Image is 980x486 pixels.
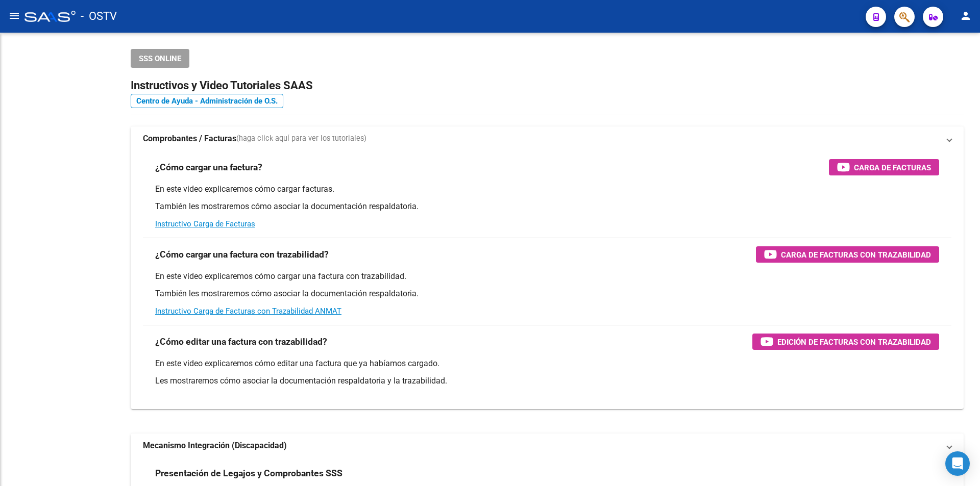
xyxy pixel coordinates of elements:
[155,184,939,195] p: En este video explicaremos cómo cargar facturas.
[131,94,283,108] a: Centro de Ayuda - Administración de O.S.
[155,201,939,212] p: También les mostraremos cómo asociar la documentación respaldatoria.
[752,334,939,350] button: Edición de Facturas con Trazabilidad
[155,271,939,282] p: En este video explicaremos cómo cargar una factura con trazabilidad.
[8,10,20,22] mat-icon: menu
[131,49,189,68] button: SSS ONLINE
[155,335,327,349] h3: ¿Cómo editar una factura con trazabilidad?
[131,126,964,151] mat-expansion-panel-header: Comprobantes / Facturas(haga click aquí para ver los tutoriales)
[131,151,964,409] div: Comprobantes / Facturas(haga click aquí para ver los tutoriales)
[945,451,970,476] div: Open Intercom Messenger
[236,133,366,144] span: (haga click aquí para ver los tutoriales)
[131,433,964,458] mat-expansion-panel-header: Mecanismo Integración (Discapacidad)
[155,358,939,369] p: En este video explicaremos cómo editar una factura que ya habíamos cargado.
[155,466,342,480] h3: Presentación de Legajos y Comprobantes SSS
[131,76,964,95] h2: Instructivos y Video Tutoriales SAAS
[155,219,255,228] a: Instructivo Carga de Facturas
[777,336,931,348] span: Edición de Facturas con Trazabilidad
[960,10,972,22] mat-icon: person
[155,247,329,262] h3: ¿Cómo cargar una factura con trazabilidad?
[143,133,236,144] strong: Comprobantes / Facturas
[81,5,117,28] span: - OSTV
[155,160,262,174] h3: ¿Cómo cargar una factura?
[143,440,287,451] strong: Mecanismo Integración (Discapacidad)
[854,161,931,174] span: Carga de Facturas
[155,375,939,387] p: Les mostraremos cómo asociar la documentación respaldatoria y la trazabilidad.
[781,248,931,261] span: Carga de Facturas con Trazabilidad
[155,306,341,316] a: Instructivo Carga de Facturas con Trazabilidad ANMAT
[155,288,939,299] p: También les mostraremos cómo asociar la documentación respaldatoria.
[829,159,939,175] button: Carga de Facturas
[139,54,181,63] span: SSS ONLINE
[756,246,939,263] button: Carga de Facturas con Trazabilidad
